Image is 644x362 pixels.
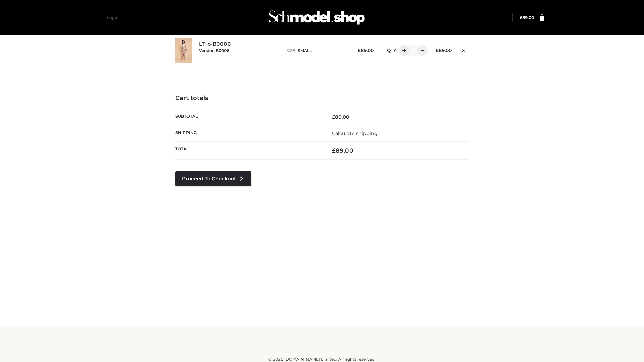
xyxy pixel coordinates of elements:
span: SMALL [298,48,312,53]
span: £ [436,48,439,53]
p: size : [286,48,347,54]
small: Vendor: B0006 [199,48,229,53]
a: £89.00 [520,15,534,20]
h4: Cart totals [175,95,469,102]
span: £ [520,15,522,20]
a: Calculate shipping [332,130,378,136]
bdi: 89.00 [332,114,350,120]
span: £ [332,114,335,120]
a: Remove this item [459,45,469,54]
span: £ [332,147,336,154]
div: LT_b-B0006 [199,41,280,60]
a: Proceed to Checkout [175,171,251,186]
th: Shipping [175,125,322,141]
bdi: 89.00 [520,15,534,20]
a: Login [107,15,118,20]
th: Total [175,142,322,160]
th: Subtotal [175,109,322,125]
bdi: 89.00 [436,48,452,53]
div: QTY: [380,45,425,56]
bdi: 89.00 [332,147,353,154]
img: Schmodel Admin 964 [266,4,367,31]
bdi: 89.00 [358,48,374,53]
span: £ [358,48,361,53]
